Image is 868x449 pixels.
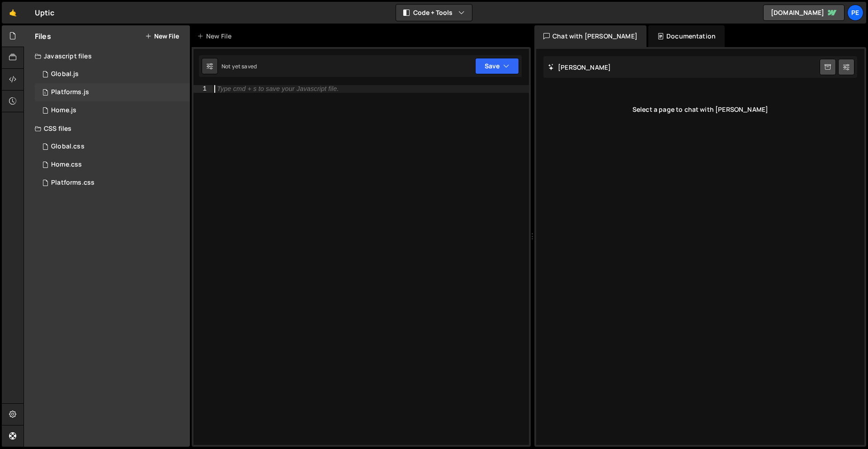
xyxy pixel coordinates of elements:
[35,138,190,156] div: 16207/43839.css
[193,85,212,93] div: 1
[51,70,79,78] div: Global.js
[51,179,94,187] div: Platforms.css
[763,5,844,21] a: [DOMAIN_NAME]
[548,63,611,72] h2: [PERSON_NAME]
[35,31,51,41] h2: Files
[42,90,48,97] span: 1
[24,119,190,138] div: CSS files
[24,47,190,65] div: Javascript files
[197,32,235,41] div: New File
[51,161,82,169] div: Home.css
[51,88,89,96] div: Platforms.js
[396,5,472,21] button: Code + Tools
[35,65,190,83] div: 16207/43629.js
[145,33,179,40] button: New File
[35,7,54,18] div: Uptic
[534,25,646,47] div: Chat with [PERSON_NAME]
[847,5,863,21] a: Pe
[35,156,190,174] div: 16207/43644.css
[51,143,85,151] div: Global.css
[543,91,857,128] div: Select a page to chat with [PERSON_NAME]
[222,62,257,70] div: Not yet saved
[2,2,24,24] a: 🤙
[35,101,190,119] div: 16207/43628.js
[475,58,519,74] button: Save
[35,83,190,101] div: 16207/44103.js
[217,86,339,92] div: Type cmd + s to save your Javascript file.
[35,174,190,192] div: 16207/44644.css
[648,25,725,47] div: Documentation
[51,106,76,115] div: Home.js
